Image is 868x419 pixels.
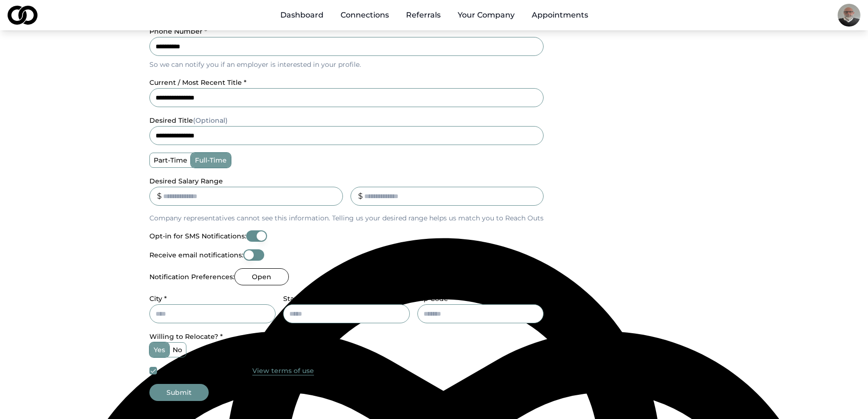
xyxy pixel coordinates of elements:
button: Open [234,268,289,285]
p: So we can notify you if an employer is interested in your profile. [149,60,544,69]
label: full-time [191,153,231,167]
a: Dashboard [273,6,331,25]
img: logo [8,6,37,25]
span: (Optional) [193,116,228,125]
a: Referrals [398,6,448,25]
nav: Main [273,6,596,25]
label: Willing to Relocate? * [149,332,223,341]
label: City * [149,294,167,303]
label: no [169,343,186,357]
label: desired title [149,116,228,125]
label: State * [283,294,306,303]
p: Company representatives cannot see this information. Telling us your desired range helps us match... [149,213,544,223]
button: Your Company [450,6,522,25]
div: $ [358,191,363,202]
div: $ [157,191,162,202]
label: current / most recent title * [149,78,247,87]
label: I accept the terms of use. [163,366,247,375]
label: Zip Code* [417,294,451,303]
a: View terms of use [252,365,314,376]
button: View terms of use [252,366,314,375]
label: Opt-in for SMS Notifications: [149,233,246,239]
label: Phone Number * [149,27,207,36]
label: part-time [150,153,191,167]
label: Receive email notifications: [149,252,243,258]
label: Notification Preferences: [149,273,234,280]
button: Submit [149,384,209,401]
label: _ [351,177,354,185]
img: a7f09345-f253-4c6e-abda-9fb9829d9a9e-image-profile_picture.jpg [838,4,860,27]
a: Appointments [524,6,596,25]
label: yes [150,343,169,357]
label: Desired Salary Range [149,177,223,185]
a: Connections [333,6,397,25]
